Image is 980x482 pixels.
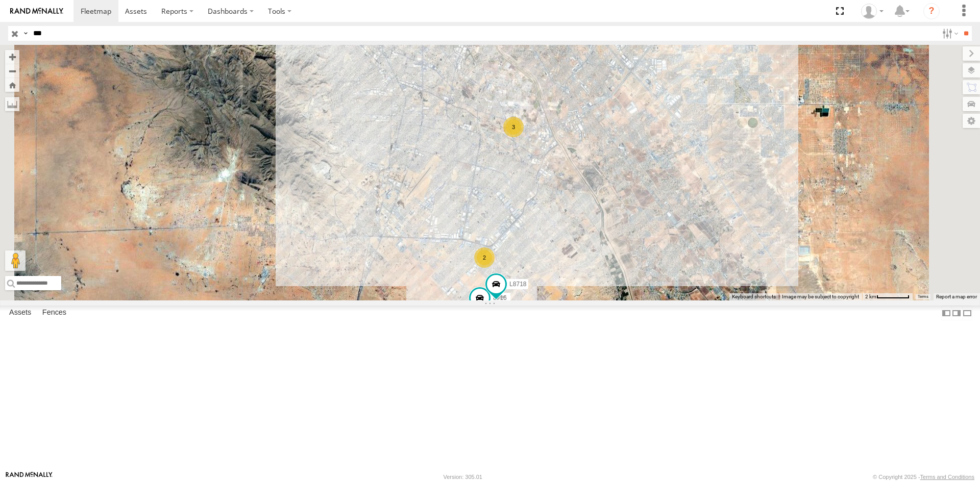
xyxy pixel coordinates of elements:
[857,4,887,19] div: fernando ponce
[920,474,974,480] a: Terms and Conditions
[865,294,876,299] span: 2 km
[938,26,960,41] label: Search Filter Options
[918,295,928,299] a: Terms
[5,250,26,271] button: Drag Pegman onto the map to open Street View
[21,26,30,41] label: Search Query
[37,306,71,320] label: Fences
[873,474,974,480] div: © Copyright 2025 -
[963,114,980,128] label: Map Settings
[5,97,19,111] label: Measure
[936,294,977,299] a: Report a map error
[5,78,19,92] button: Zoom Home
[503,117,524,137] div: 3
[782,294,859,299] span: Image may be subject to copyright
[923,3,940,19] i: ?
[5,50,19,64] button: Zoom in
[5,64,19,78] button: Zoom out
[509,281,526,288] span: L8718
[4,306,36,320] label: Assets
[732,293,776,300] button: Keyboard shortcuts
[6,472,53,482] a: Visit our Website
[862,293,913,300] button: Map Scale: 2 km per 61 pixels
[951,306,962,320] label: Dock Summary Table to the Right
[941,306,951,320] label: Dock Summary Table to the Left
[962,306,972,320] label: Hide Summary Table
[474,247,495,268] div: 2
[444,474,482,480] div: Version: 305.01
[10,8,63,15] img: rand-logo.svg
